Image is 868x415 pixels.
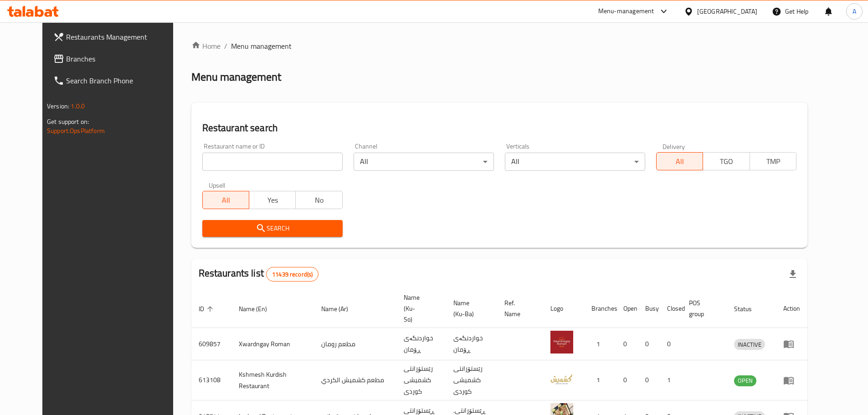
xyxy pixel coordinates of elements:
span: Branches [66,53,180,64]
img: Kshmesh Kurdish Restaurant [550,367,573,390]
td: 0 [616,328,638,360]
span: Ref. Name [504,297,532,319]
td: رێستۆرانتی کشمیشى كوردى [446,360,497,400]
span: Version: [47,100,69,112]
a: Search Branch Phone [46,70,187,92]
div: Export file [782,263,804,285]
button: No [295,191,342,209]
span: 11439 record(s) [267,270,318,279]
div: Menu-management [598,6,654,17]
span: All [206,194,246,207]
td: Kshmesh Kurdish Restaurant [231,360,314,400]
span: Search Branch Phone [66,75,180,86]
nav: breadcrumb [191,41,807,51]
span: Name (Ku-Ba) [453,297,486,319]
td: 1 [584,360,616,400]
td: 609857 [191,328,231,360]
span: Status [734,303,764,314]
button: TGO [703,152,750,170]
td: 1 [584,328,616,360]
span: OPEN [734,375,756,386]
span: Search [210,223,335,234]
span: All [660,155,699,168]
div: [GEOGRAPHIC_DATA] [697,6,757,16]
button: All [202,191,249,209]
div: Total records count [266,267,318,282]
h2: Menu management [191,70,281,84]
span: A [853,6,856,16]
span: TMP [754,155,793,168]
span: Name (En) [239,303,279,314]
button: Yes [249,191,296,209]
td: 1 [660,360,682,400]
button: TMP [750,152,796,170]
th: Busy [638,289,660,328]
td: 0 [660,328,682,360]
span: Name (Ku-So) [404,292,435,325]
td: رێستۆرانتی کشمیشى كوردى [396,360,446,400]
span: No [299,194,339,207]
td: 0 [638,360,660,400]
span: Menu management [231,41,292,51]
a: Support.OpsPlatform [47,125,105,137]
div: OPEN [734,375,756,386]
td: خواردنگەی ڕۆمان [396,328,446,360]
th: Logo [543,289,584,328]
a: Home [191,41,221,51]
span: 1.0.0 [71,100,85,112]
input: Search for restaurant name or ID.. [202,153,343,171]
div: All [354,153,494,171]
div: All [505,153,645,171]
span: INACTIVE [734,339,765,350]
a: Branches [46,48,187,70]
td: 613108 [191,360,231,400]
label: Delivery [663,143,685,149]
h2: Restaurant search [202,121,796,135]
td: Xwardngay Roman [231,328,314,360]
td: 0 [638,328,660,360]
th: Branches [584,289,616,328]
span: POS group [689,297,716,319]
li: / [224,41,227,51]
h2: Restaurants list [199,266,319,282]
div: Menu [783,338,800,349]
td: مطعم رومان [314,328,396,360]
div: INACTIVE [734,339,765,350]
button: Search [202,220,343,237]
td: 0 [616,360,638,400]
span: ID [199,303,216,314]
img: Xwardngay Roman [550,331,573,354]
th: Open [616,289,638,328]
span: Yes [253,194,292,207]
label: Upsell [209,182,226,188]
button: All [656,152,703,170]
td: مطعم كشميش الكردي [314,360,396,400]
span: TGO [707,155,746,168]
span: Name (Ar) [321,303,360,314]
th: Action [776,289,807,328]
span: Get support on: [47,116,89,128]
th: Closed [660,289,682,328]
span: Restaurants Management [66,31,180,42]
td: خواردنگەی ڕۆمان [446,328,497,360]
a: Restaurants Management [46,26,187,48]
div: Menu [783,375,800,386]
